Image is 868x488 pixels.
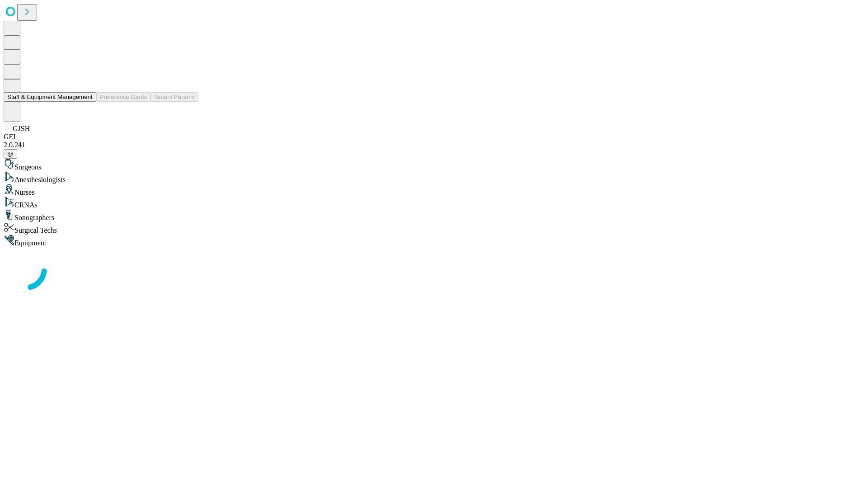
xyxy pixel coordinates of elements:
[4,184,864,197] div: Nurses
[4,159,864,171] div: Surgeons
[4,133,864,141] div: GEI
[4,209,864,222] div: Sonographers
[4,235,864,247] div: Equipment
[13,125,30,132] span: GJSH
[151,92,198,102] button: Tenant Params
[4,197,864,209] div: CRNAs
[4,92,96,102] button: Staff & Equipment Management
[7,150,14,157] span: @
[4,149,17,159] button: @
[4,222,864,235] div: Surgical Techs
[96,92,151,102] button: Preference Cards
[4,171,864,184] div: Anesthesiologists
[4,141,864,149] div: 2.0.241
